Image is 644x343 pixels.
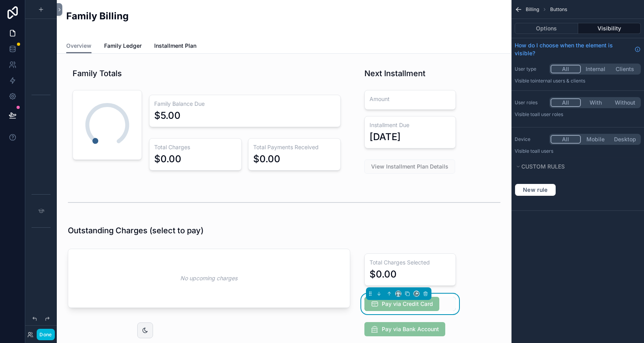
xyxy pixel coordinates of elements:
button: Options [515,23,578,34]
span: How do I choose when the element is visible? [515,41,631,57]
a: Installment Plan [154,39,196,54]
button: All [551,65,581,73]
span: Internal users & clients [535,78,585,84]
button: Desktop [610,135,640,144]
button: All [551,98,581,107]
span: Installment Plan [154,42,196,50]
button: Mobile [581,135,610,144]
button: Custom rules [515,161,636,172]
button: Visibility [578,23,641,34]
a: Family Ledger [104,39,142,54]
button: Internal [581,65,610,73]
span: Custom rules [521,163,565,170]
span: All user roles [535,111,563,117]
button: Done [37,329,54,340]
button: New rule [515,184,556,196]
p: Visible to [515,148,641,154]
span: Family Ledger [104,42,142,50]
label: Device [515,136,546,142]
span: Overview [66,42,91,50]
p: Visible to [515,78,641,84]
label: User roles [515,99,546,106]
a: How do I choose when the element is visible? [515,41,641,57]
label: User type [515,66,546,72]
a: Overview [66,39,91,54]
button: Clients [610,65,640,73]
span: Billing [526,6,539,13]
button: All [551,135,581,144]
p: Visible to [515,111,641,118]
span: New rule [520,186,551,193]
button: With [581,98,610,107]
h2: Family Billing [66,9,129,22]
button: Without [610,98,640,107]
span: Buttons [550,6,567,13]
span: all users [535,148,553,154]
